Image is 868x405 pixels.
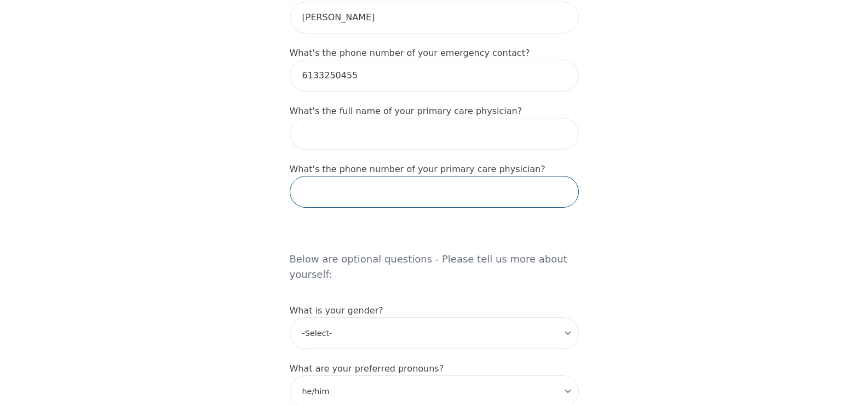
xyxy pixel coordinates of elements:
label: What is your gender? [290,305,383,316]
label: What are your preferred pronouns? [290,363,444,374]
label: What's the phone number of your primary care physician? [290,164,545,174]
h5: Below are optional questions - Please tell us more about yourself: [290,221,579,291]
label: What's the full name of your primary care physician? [290,106,522,116]
label: What's the phone number of your emergency contact? [290,48,530,58]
